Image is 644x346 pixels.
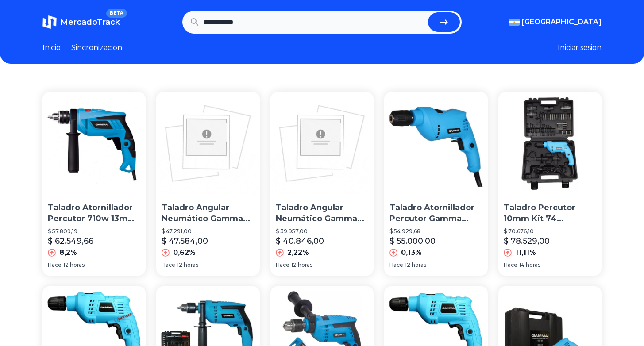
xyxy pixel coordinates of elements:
[519,261,540,269] span: 14 horas
[276,228,368,235] p: $ 39.957,00
[276,261,289,269] span: Hace
[59,247,77,258] p: 8,2%
[389,235,436,247] p: $ 55.000,00
[509,17,602,27] button: [GEOGRAPHIC_DATA]
[48,235,93,247] p: $ 62.549,66
[522,17,602,27] span: [GEOGRAPHIC_DATA]
[42,92,146,276] a: Taladro Atornillador Percutor 710w 13mm Gamma Reversa G1904Taladro Atornillador Percutor 710w 13m...
[48,202,140,224] p: Taladro Atornillador Percutor 710w 13mm Gamma Reversa G1904
[162,235,208,247] p: $ 47.584,00
[558,42,602,53] button: Iniciar sesion
[270,92,374,195] img: Taladro Angular Neumático Gamma 10mm 3/8 Pulgadas
[287,247,309,258] p: 2,22%
[42,42,61,53] a: Inicio
[42,15,120,29] a: MercadoTrackBETA
[162,228,254,235] p: $ 47.291,00
[173,247,196,258] p: 0,62%
[401,247,422,258] p: 0,13%
[504,235,550,247] p: $ 78.529,00
[515,247,536,258] p: 11,11%
[48,228,140,235] p: $ 57.809,19
[162,261,175,269] span: Hace
[270,92,374,276] a: Taladro Angular Neumático Gamma 10mm 3/8 PulgadasTaladro Angular Neumático Gamma 10mm 3/8 Pulgada...
[177,261,198,269] span: 12 horas
[498,92,602,195] img: Taladro Percutor 10mm Kit 74 Acces.maletin Gamma 650w G1901k
[389,202,482,224] p: Taladro Atornillador Percutor Gamma 650w 10mm Reversa G1901
[48,261,62,269] span: Hace
[63,261,85,269] span: 12 horas
[276,235,324,247] p: $ 40.846,00
[291,261,312,269] span: 12 horas
[405,261,426,269] span: 12 horas
[71,42,122,53] a: Sincronizacion
[276,202,368,224] p: Taladro Angular Neumático Gamma 10mm 3/8 Pulgadas
[384,92,487,195] img: Taladro Atornillador Percutor Gamma 650w 10mm Reversa G1901
[504,202,596,224] p: Taladro Percutor 10mm Kit 74 Acces.maletin Gamma 650w G1901k
[156,92,259,195] img: Taladro Angular Neumático Gamma 10mm 3/8 Pulgadas
[156,92,259,276] a: Taladro Angular Neumático Gamma 10mm 3/8 PulgadasTaladro Angular Neumático Gamma 10mm 3/8 Pulgada...
[389,261,403,269] span: Hace
[504,261,517,269] span: Hace
[389,228,482,235] p: $ 54.929,68
[162,202,254,224] p: Taladro Angular Neumático Gamma 10mm 3/8 Pulgadas
[384,92,487,276] a: Taladro Atornillador Percutor Gamma 650w 10mm Reversa G1901Taladro Atornillador Percutor Gamma 65...
[509,19,520,26] img: Argentina
[498,92,602,276] a: Taladro Percutor 10mm Kit 74 Acces.maletin Gamma 650w G1901kTaladro Percutor 10mm Kit 74 Acces.ma...
[106,9,127,18] span: BETA
[60,17,120,27] span: MercadoTrack
[504,228,596,235] p: $ 70.676,10
[42,15,57,29] img: MercadoTrack
[42,92,146,195] img: Taladro Atornillador Percutor 710w 13mm Gamma Reversa G1904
